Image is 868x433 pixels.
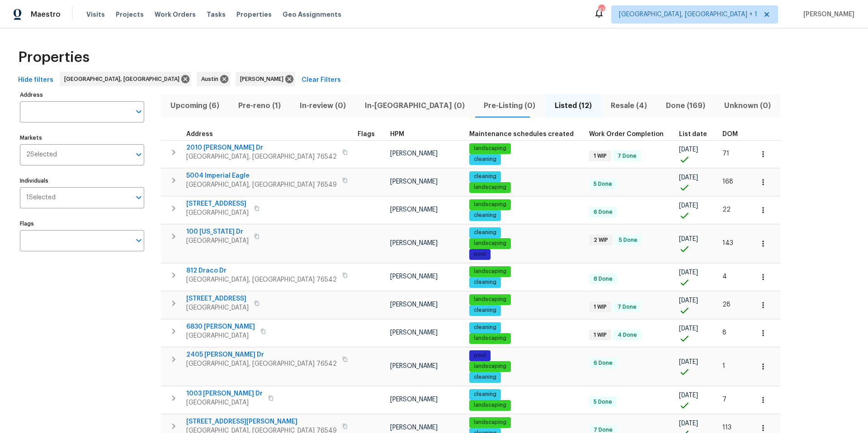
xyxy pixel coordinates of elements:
span: [GEOGRAPHIC_DATA], [GEOGRAPHIC_DATA] 76542 [186,152,337,161]
span: 4 Done [614,331,641,339]
span: 6 Done [590,208,616,216]
span: 5 Done [590,398,616,406]
span: [GEOGRAPHIC_DATA] [186,208,249,217]
span: Hide filters [18,75,53,86]
span: [PERSON_NAME] [390,363,438,369]
span: cleaning [470,229,500,236]
button: Clear Filters [298,72,344,89]
span: landscaping [470,334,510,342]
span: [PERSON_NAME] [390,424,438,431]
span: 100 [US_STATE] Dr [186,227,249,236]
span: Maestro [31,10,61,19]
span: [DATE] [679,297,698,304]
span: cleaning [470,155,500,163]
span: List date [679,131,707,137]
span: Flags [358,131,375,137]
span: landscaping [470,268,510,275]
span: 6830 [PERSON_NAME] [186,322,255,331]
span: pool [470,250,490,258]
span: landscaping [470,296,510,303]
span: 2010 [PERSON_NAME] Dr [186,143,337,152]
span: 71 [722,151,729,157]
span: landscaping [470,362,510,370]
span: Listed (12) [551,99,596,112]
span: 6 Done [590,359,616,367]
div: [GEOGRAPHIC_DATA], [GEOGRAPHIC_DATA] [60,72,191,86]
span: [STREET_ADDRESS] [186,199,249,208]
span: Resale (4) [607,99,651,112]
span: 7 [722,396,726,403]
span: [DATE] [679,146,698,153]
span: landscaping [470,419,510,426]
span: 22 [722,207,731,213]
span: 1 Selected [26,194,56,202]
span: [DATE] [679,392,698,399]
span: 8 [722,329,726,336]
span: 2405 [PERSON_NAME] Dr [186,350,337,359]
span: [DATE] [679,202,698,209]
span: [PERSON_NAME] [390,179,438,185]
span: 4 [722,273,727,280]
span: Clear Filters [302,75,341,86]
span: 113 [722,424,731,431]
span: [PERSON_NAME] [390,329,438,336]
span: [GEOGRAPHIC_DATA] [186,303,249,312]
span: HPM [390,131,404,137]
span: Geo Assignments [283,10,341,19]
span: Maintenance schedules created [469,131,574,137]
span: In-[GEOGRAPHIC_DATA] (0) [361,99,469,112]
span: In-review (0) [296,99,350,112]
label: Address [20,92,144,98]
span: landscaping [470,184,510,191]
span: 168 [722,179,733,185]
label: Flags [20,221,144,226]
span: landscaping [470,145,510,152]
span: [GEOGRAPHIC_DATA], [GEOGRAPHIC_DATA] [64,75,183,84]
span: cleaning [470,173,500,180]
span: [PERSON_NAME] [390,273,438,280]
span: [GEOGRAPHIC_DATA], [GEOGRAPHIC_DATA] 76542 [186,275,337,284]
span: [PERSON_NAME] [390,240,438,246]
span: 1003 [PERSON_NAME] Dr [186,389,263,398]
span: Pre-Listing (0) [480,99,539,112]
button: Open [132,234,145,247]
span: Work Order Completion [589,131,664,137]
span: [GEOGRAPHIC_DATA], [GEOGRAPHIC_DATA] + 1 [619,10,757,19]
span: [DATE] [679,325,698,332]
span: 143 [722,240,733,246]
span: 1 WIP [590,331,610,339]
span: Austin [201,75,222,84]
span: Done (169) [662,99,709,112]
span: Address [186,131,213,137]
span: [PERSON_NAME] [390,151,438,157]
span: Projects [116,10,144,19]
span: Tasks [207,11,226,18]
span: 1 WIP [590,152,610,160]
button: Open [132,191,145,204]
span: 2 Selected [26,151,57,159]
span: 5 Done [615,236,641,244]
span: cleaning [470,212,500,219]
span: pool [470,352,490,359]
label: Markets [20,135,144,141]
span: [DATE] [679,359,698,365]
span: 5004 Imperial Eagle [186,171,337,180]
button: Open [132,105,145,118]
span: 1 [722,363,725,369]
span: 8 Done [590,275,616,283]
div: [PERSON_NAME] [236,72,295,86]
div: 47 [598,5,604,14]
button: Open [132,148,145,161]
span: [GEOGRAPHIC_DATA] [186,236,249,245]
span: [GEOGRAPHIC_DATA] [186,331,255,340]
span: 5 Done [590,180,616,188]
span: [GEOGRAPHIC_DATA], [GEOGRAPHIC_DATA] 76549 [186,180,337,189]
div: Austin [197,72,230,86]
span: [DATE] [679,236,698,242]
span: landscaping [470,401,510,409]
span: [PERSON_NAME] [390,207,438,213]
span: [PERSON_NAME] [240,75,287,84]
span: 1 WIP [590,303,610,311]
span: 2 WIP [590,236,612,244]
span: cleaning [470,278,500,286]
